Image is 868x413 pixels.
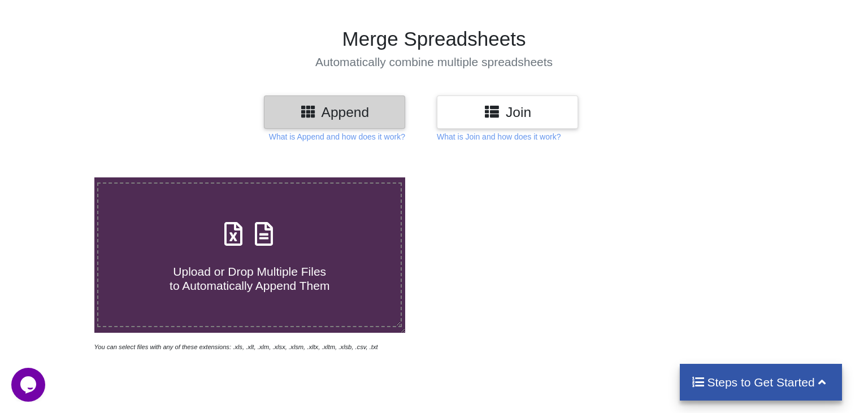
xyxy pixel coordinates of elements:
[272,104,397,120] h3: Append
[445,104,570,120] h3: Join
[170,265,329,292] span: Upload or Drop Multiple Files to Automatically Append Them
[11,368,47,402] iframe: chat widget
[94,344,378,350] i: You can select files with any of these extensions: .xls, .xlt, .xlm, .xlsx, .xlsm, .xltx, .xltm, ...
[691,375,831,389] h4: Steps to Get Started
[437,131,561,142] p: What is Join and how does it work?
[269,131,405,142] p: What is Append and how does it work?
